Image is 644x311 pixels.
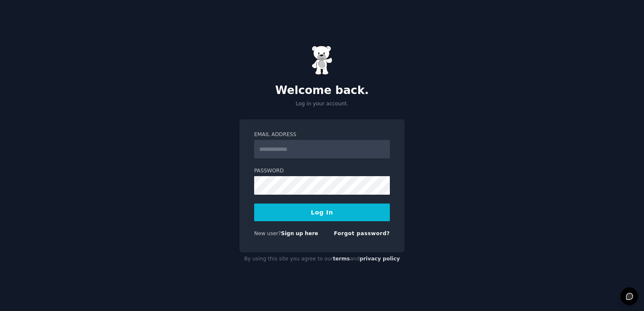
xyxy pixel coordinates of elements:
[333,256,350,262] a: terms
[254,131,390,139] label: Email Address
[239,252,405,266] div: By using this site you agree to our and
[254,204,390,221] button: Log In
[239,84,405,97] h2: Welcome back.
[334,231,390,236] a: Forgot password?
[360,256,400,262] a: privacy policy
[239,100,405,108] p: Log in your account.
[254,231,281,236] span: New user?
[311,46,333,75] img: Gummy Bear
[254,167,390,175] label: Password
[281,231,318,236] a: Sign up here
